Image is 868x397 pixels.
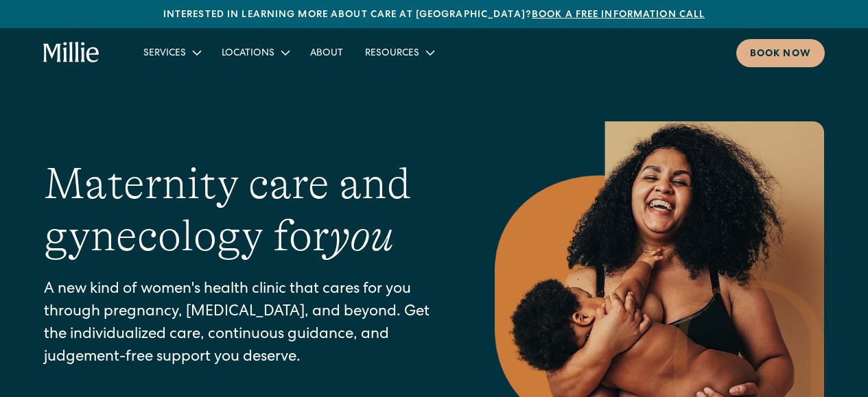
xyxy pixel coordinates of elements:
[329,211,394,261] em: you
[44,279,440,370] p: A new kind of women's health clinic that cares for you through pregnancy, [MEDICAL_DATA], and bey...
[299,41,354,64] a: About
[143,47,186,61] div: Services
[354,41,444,64] div: Resources
[211,41,299,64] div: Locations
[750,47,811,62] div: Book now
[43,42,99,64] a: home
[736,39,825,67] a: Book now
[132,41,211,64] div: Services
[44,158,440,263] h1: Maternity care and gynecology for
[532,10,705,20] a: Book a free information call
[222,47,274,61] div: Locations
[365,47,419,61] div: Resources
